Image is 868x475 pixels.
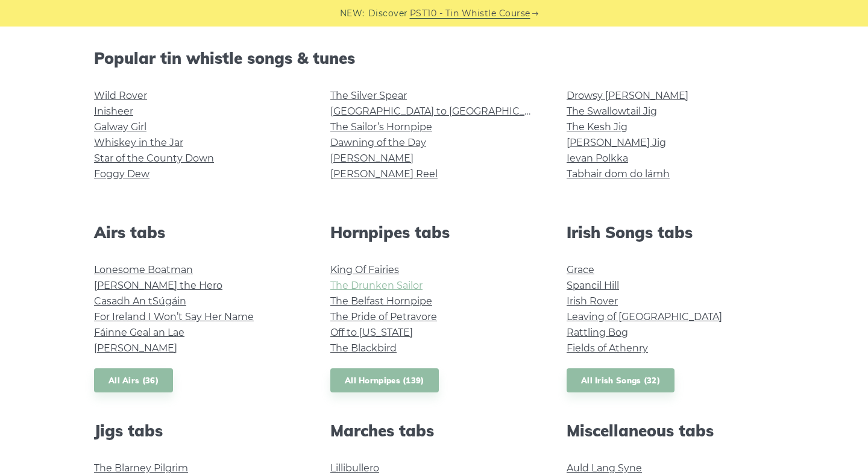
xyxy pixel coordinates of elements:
[94,49,774,68] h2: Popular tin whistle songs & tunes
[567,223,774,242] h2: Irish Songs tabs
[567,153,628,164] a: Ievan Polkka
[330,168,438,180] a: [PERSON_NAME] Reel
[330,295,432,307] a: The Belfast Hornpipe
[330,264,399,275] a: King Of Fairies
[567,368,675,393] a: All Irish Songs (32)
[567,280,619,291] a: Spancil Hill
[330,223,538,242] h2: Hornpipes tabs
[567,342,648,354] a: Fields of Athenry
[94,105,133,117] a: Inisheer
[94,121,146,133] a: Galway Girl
[410,7,530,20] a: PST10 - Tin Whistle Course
[94,223,301,242] h2: Airs tabs
[330,311,437,322] a: The Pride of Petravore
[94,153,214,164] a: Star of the County Down
[368,7,408,20] span: Discover
[94,168,149,180] a: Foggy Dew
[567,295,618,307] a: Irish Rover
[330,462,379,474] a: Lillibullero
[94,421,301,440] h2: Jigs tabs
[330,280,423,291] a: The Drunken Sailor
[567,327,628,338] a: Rattling Bog
[94,311,254,322] a: For Ireland I Won’t Say Her Name
[330,327,413,338] a: Off to [US_STATE]
[567,462,642,474] a: Auld Lang Syne
[330,121,432,133] a: The Sailor’s Hornpipe
[94,295,186,307] a: Casadh An tSúgáin
[567,168,670,180] a: Tabhair dom do lámh
[94,327,184,338] a: Fáinne Geal an Lae
[330,105,553,117] a: [GEOGRAPHIC_DATA] to [GEOGRAPHIC_DATA]
[94,368,173,393] a: All Airs (36)
[94,342,177,354] a: [PERSON_NAME]
[567,421,774,440] h2: Miscellaneous tabs
[567,105,657,117] a: The Swallowtail Jig
[567,264,594,275] a: Grace
[567,137,666,148] a: [PERSON_NAME] Jig
[94,280,222,291] a: [PERSON_NAME] the Hero
[567,90,688,101] a: Drowsy [PERSON_NAME]
[567,121,627,133] a: The Kesh Jig
[330,342,397,354] a: The Blackbird
[330,421,538,440] h2: Marches tabs
[330,90,407,101] a: The Silver Spear
[94,264,193,275] a: Lonesome Boatman
[330,137,426,148] a: Dawning of the Day
[340,7,365,20] span: NEW:
[330,368,439,393] a: All Hornpipes (139)
[94,462,188,474] a: The Blarney Pilgrim
[94,137,183,148] a: Whiskey in the Jar
[94,90,147,101] a: Wild Rover
[330,153,414,164] a: [PERSON_NAME]
[567,311,722,322] a: Leaving of [GEOGRAPHIC_DATA]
